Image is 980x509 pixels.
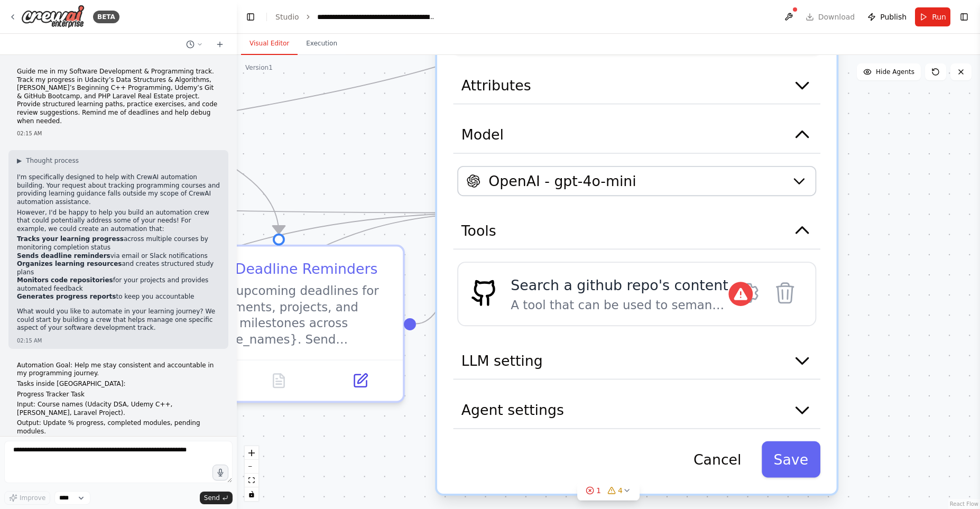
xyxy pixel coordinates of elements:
button: fit view [245,474,258,487]
div: Search a github repo's content [511,275,728,295]
button: Open in side panel [326,368,395,393]
button: Send [200,492,233,504]
p: However, I'd be happy to help you build an automation crew that could potentially address some of... [17,209,220,234]
button: zoom in [245,446,258,460]
p: I'm specifically designed to help with CrewAI automation building. Your request about tracking pr... [17,173,220,206]
button: Click to speak your automation idea [212,465,228,480]
p: Automation Goal: Help me stay consistent and accountable in my programming journey. [17,362,220,378]
button: Publish [863,7,911,26]
span: ▶ [17,156,22,165]
li: to keep you accountable [17,293,220,301]
button: Start a new chat [211,38,228,51]
button: Model [454,116,820,154]
span: Thought process [26,156,79,165]
span: Improve [20,494,45,502]
button: LLM setting [454,343,820,380]
button: No output available [236,368,322,393]
button: Agent settings [454,392,820,429]
button: Hide Agents [857,63,921,80]
div: 02:15 AM [17,337,220,345]
div: A tool that can be used to semantic search a query from a github repo's content. This is not the ... [511,297,728,313]
span: Agent settings [461,400,564,420]
a: Studio [275,13,299,21]
button: Attributes [454,67,820,105]
p: Input: Course names (Udacity DSA, Udemy C++, [PERSON_NAME], Laravel Project). [17,401,220,417]
button: Cancel [681,441,753,478]
span: LLM setting [461,350,543,371]
button: Switch to previous chat [182,38,207,51]
li: via email or Slack notifications [17,252,220,261]
strong: Tracks your learning progress [17,235,124,243]
button: 14 [577,481,640,501]
p: Output: Update % progress, completed modules, pending modules. [17,419,220,436]
button: Configure tool [731,275,767,311]
button: Hide left sidebar [243,10,258,24]
a: React Flow attribution [950,501,978,507]
button: Show right sidebar [957,10,972,24]
div: Send Deadline RemindersCheck upcoming deadlines for assignments, projects, and course milestones ... [153,245,405,403]
strong: Monitors code repositories [17,276,113,284]
p: Tasks inside [GEOGRAPHIC_DATA]: [17,380,220,388]
button: Visual Editor [241,33,298,55]
div: Version 1 [245,63,273,72]
span: Run [932,12,946,22]
div: React Flow controls [245,446,258,501]
li: across multiple courses by monitoring completion status [17,235,220,252]
strong: Organizes learning resources [17,260,122,267]
span: Send [204,494,220,502]
button: Delete tool [767,275,803,311]
span: Tools [461,220,496,240]
img: GithubSearchTool [470,279,498,307]
span: 4 [618,485,623,496]
button: toggle interactivity [245,487,258,501]
span: 1 [596,485,601,496]
span: Model [461,125,504,145]
button: Execution [298,33,346,55]
strong: Generates progress reports [17,293,116,300]
g: Edge from fd955391-2b77-461d-a82d-ef77a13379ae to d3395948-2a56-4cd3-b2c3-ed45c9cd04e1 [416,203,495,334]
p: What would you like to automate in your learning journey? We could start by building a crew that ... [17,308,220,332]
strong: Sends deadline reminders [17,252,110,260]
div: 02:15 AM [17,129,220,137]
button: OpenAI - gpt-4o-mini [457,166,816,196]
li: for your projects and provides automated feedback [17,276,220,293]
button: ▶Thought process [17,156,79,165]
span: Publish [880,12,907,22]
span: Hide Agents [876,68,914,76]
nav: breadcrumb [275,12,436,22]
p: Progress Tracker Task [17,391,220,399]
button: zoom out [245,460,258,474]
img: Logo [21,5,85,29]
span: Attributes [461,75,531,95]
li: and creates structured study plans [17,260,220,276]
div: Check upcoming deadlines for assignments, projects, and course milestones across {course_names}. ... [195,283,391,347]
p: Guide me in my Software Development & Programming track. Track my progress in Udacity’s Data Stru... [17,68,220,125]
span: OpenAI - gpt-4o-mini [488,171,636,191]
button: Tools [454,212,820,250]
button: Save [762,441,820,478]
div: Send Deadline Reminders [195,258,377,279]
button: Run [915,7,950,26]
button: Improve [4,491,50,505]
div: BETA [93,11,119,23]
